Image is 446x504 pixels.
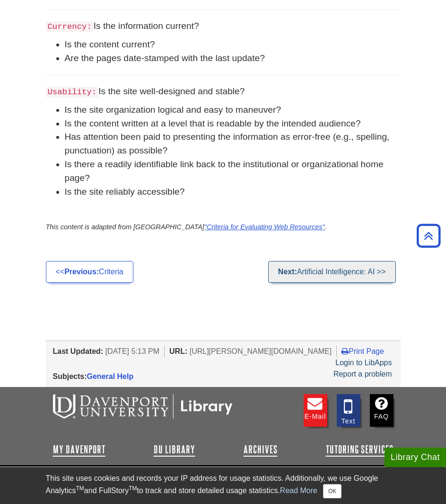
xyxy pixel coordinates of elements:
p: Is the information current? [46,19,401,33]
i: Print Page [341,347,349,355]
a: <<Previous:Criteria [46,261,133,283]
a: Report a problem [333,370,392,378]
li: Is the site organization logical and easy to maneuver? [65,103,401,117]
code: Usability: [46,87,99,98]
a: FAQ [370,394,394,427]
button: Library Chat [385,448,446,467]
strong: Next: [278,268,297,276]
code: Currency: [46,21,94,32]
span: Last Updated: [53,347,104,355]
a: Archives [244,444,278,455]
a: Login to LibApps [335,359,392,367]
span: [DATE] 5:13 PM [105,347,159,355]
li: Is there a readily identifiable link back to the institutional or organizational home page? [65,158,401,185]
sup: TM [129,485,137,492]
a: Text [337,394,360,427]
a: Tutoring Services [326,444,394,455]
a: Read More [280,486,317,495]
img: DU Libraries [53,394,233,419]
sup: TM [76,485,84,492]
a: Back to Top [413,229,444,242]
span: [URL][PERSON_NAME][DOMAIN_NAME] [190,347,332,355]
li: Is the content current? [65,38,401,52]
a: Print Page [341,347,384,355]
div: This site uses cookies and records your IP address for usage statistics. Additionally, we use Goo... [46,473,401,498]
a: E-mail [304,394,327,427]
li: Are the pages date-stamped with the last update? [65,52,401,65]
span: Subjects: [53,372,87,380]
a: "Criteria for Evaluating Web Resources" [204,223,325,231]
li: Is the site reliably accessible? [65,185,401,199]
a: General Help [87,372,134,380]
strong: Previous: [64,268,99,276]
p: Is the site well-designed and stable? [46,85,401,99]
p: This content is adapted from [GEOGRAPHIC_DATA] . [46,222,401,233]
button: Close [323,484,341,498]
span: URL: [169,347,187,355]
a: DU Library [154,444,195,455]
li: Is the content written at a level that is readable by the intended audience? [65,117,401,131]
a: My Davenport [53,444,105,455]
a: Next:Artificial Intelligence: AI >> [268,261,396,283]
li: Has attention been paid to presenting the information as error-free (e.g., spelling, punctuation)... [65,130,401,158]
